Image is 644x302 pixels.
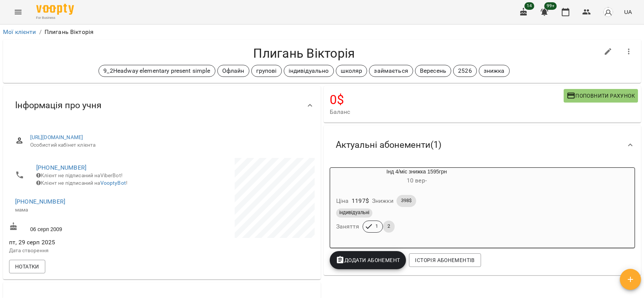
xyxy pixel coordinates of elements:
[30,134,83,140] a: [URL][DOMAIN_NAME]
[624,8,632,16] span: UA
[415,256,475,265] span: Історія абонементів
[15,100,101,111] span: Інформація про учня
[30,141,309,149] span: Особистий кабінет клієнта
[336,196,349,206] h6: Ціна
[15,198,65,205] a: [PHONE_NUMBER]
[251,65,282,77] div: групові
[372,196,393,206] h6: Знижки
[544,2,557,10] span: 99+
[330,168,504,242] button: Інд 4/міс знижка 1595грн10 вер- Ціна1197$Знижки398$індивідуальніЗаняття12
[603,7,613,17] img: avatar_s.png
[336,209,372,216] span: індивідуальні
[458,66,472,75] p: 2526
[484,66,505,75] p: знижка
[98,65,215,77] div: 9_2Headway elementary present simple
[9,3,27,21] button: Menu
[284,65,334,77] div: індивідуально
[371,223,383,230] span: 1
[100,180,126,186] a: VooptyBot
[3,86,321,125] div: Інформація про учня
[330,251,406,269] button: Додати Абонемент
[39,28,41,37] li: /
[8,221,162,235] div: 06 серп 2009
[15,206,154,214] p: мама
[15,262,39,271] span: Нотатки
[336,139,441,151] span: Актуальні абонементи ( 1 )
[36,172,123,178] span: Клієнт не підписаний на ViberBot!
[453,65,477,77] div: 2526
[330,107,564,117] span: Баланс
[9,260,45,273] button: Нотатки
[369,65,413,77] div: займається
[3,28,641,37] nav: breadcrumb
[330,92,564,107] h4: 0 $
[9,46,599,61] h4: Плигань Вікторія
[9,238,160,247] span: пт, 29 серп 2025
[409,253,481,267] button: Історія абонементів
[36,180,128,186] span: Клієнт не підписаний на !
[222,66,244,75] p: Офлайн
[9,247,160,254] p: Дата створення
[397,197,416,204] span: 398$
[3,28,36,35] a: Мої клієнти
[256,66,277,75] p: групові
[621,5,635,19] button: UA
[567,91,635,100] span: Поповнити рахунок
[103,66,210,75] p: 9_2Headway elementary present simple
[420,66,446,75] p: Вересень
[45,28,94,37] p: Плигань Вікторія
[330,168,504,186] div: Інд 4/міс знижка 1595грн
[341,66,363,75] p: школяр
[374,66,408,75] p: займається
[36,164,86,171] a: [PHONE_NUMBER]
[217,65,249,77] div: Офлайн
[352,196,369,205] p: 1197 $
[524,2,534,10] span: 14
[415,65,451,77] div: Вересень
[324,126,641,164] div: Актуальні абонементи(1)
[36,4,74,15] img: Voopty Logo
[336,65,367,77] div: школяр
[289,66,329,75] p: індивідуально
[336,221,360,232] h6: Заняття
[564,89,638,103] button: Поповнити рахунок
[36,15,74,20] span: For Business
[407,177,427,184] span: 10 вер -
[479,65,510,77] div: знижка
[383,223,395,230] span: 2
[336,256,400,265] span: Додати Абонемент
